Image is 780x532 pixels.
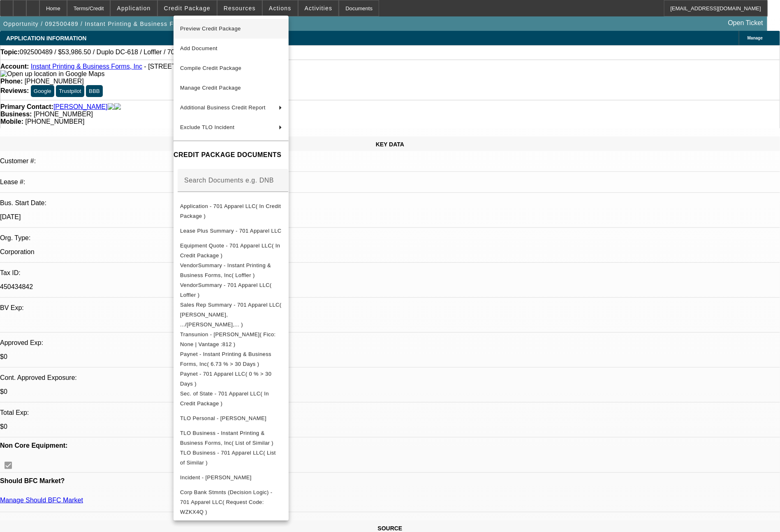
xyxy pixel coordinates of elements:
[174,280,289,300] button: VendorSummary - 701 Apparel LLC( Loffler )
[174,261,289,280] button: VendorSummary - Instant Printing & Business Forms, Inc( Loffler )
[180,331,276,347] span: Transunion - [PERSON_NAME]( Fico: None | Vantage :812 )
[180,203,281,219] span: Application - 701 Apparel LLC( In Credit Package )
[174,330,289,349] button: Transunion - Serfoss, Levi( Fico: None | Vantage :812 )
[174,221,289,241] button: Lease Plus Summary - 701 Apparel LLC
[180,474,252,481] span: Incident - [PERSON_NAME]
[180,243,280,259] span: Equipment Quote - 701 Apparel LLC( In Credit Package )
[174,369,289,389] button: Paynet - 701 Apparel LLC( 0 % > 30 Days )
[180,430,273,446] span: TLO Business - Instant Printing & Business Forms, Inc( List of Similar )
[174,349,289,369] button: Paynet - Instant Printing & Business Forms, Inc( 6.73 % > 30 Days )
[174,409,289,428] button: TLO Personal - Serfoss, Levi
[174,201,289,221] button: Application - 701 Apparel LLC( In Credit Package )
[180,450,276,466] span: TLO Business - 701 Apparel LLC( List of Similar )
[174,448,289,468] button: TLO Business - 701 Apparel LLC( List of Similar )
[180,104,266,111] span: Additional Business Credit Report
[174,241,289,261] button: Equipment Quote - 701 Apparel LLC( In Credit Package )
[180,415,266,421] span: TLO Personal - [PERSON_NAME]
[180,262,271,278] span: VendorSummary - Instant Printing & Business Forms, Inc( Loffler )
[180,371,271,387] span: Paynet - 701 Apparel LLC( 0 % > 30 Days )
[180,65,241,71] span: Compile Credit Package
[174,428,289,448] button: TLO Business - Instant Printing & Business Forms, Inc( List of Similar )
[180,489,272,515] span: Corp Bank Stmnts (Decision Logic) - 701 Apparel LLC( Request Code: WZKX4Q )
[180,25,241,32] span: Preview Credit Package
[180,391,269,407] span: Sec. of State - 701 Apparel LLC( In Credit Package )
[180,228,282,234] span: Lease Plus Summary - 701 Apparel LLC
[184,177,274,184] mat-label: Search Documents e.g. DNB
[174,150,289,160] h4: CREDIT PACKAGE DOCUMENTS
[174,300,289,330] button: Sales Rep Summary - 701 Apparel LLC( Wesolowski, .../Wesolowski,... )
[180,124,234,130] span: Exclude TLO Incident
[174,488,289,517] button: Corp Bank Stmnts (Decision Logic) - 701 Apparel LLC( Request Code: WZKX4Q )
[180,45,218,51] span: Add Document
[180,282,272,298] span: VendorSummary - 701 Apparel LLC( Loffler )
[180,302,282,328] span: Sales Rep Summary - 701 Apparel LLC( [PERSON_NAME], .../[PERSON_NAME],... )
[180,85,241,91] span: Manage Credit Package
[180,351,271,367] span: Paynet - Instant Printing & Business Forms, Inc( 6.73 % > 30 Days )
[174,468,289,488] button: Incident - Serfoss, Levi
[174,389,289,409] button: Sec. of State - 701 Apparel LLC( In Credit Package )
